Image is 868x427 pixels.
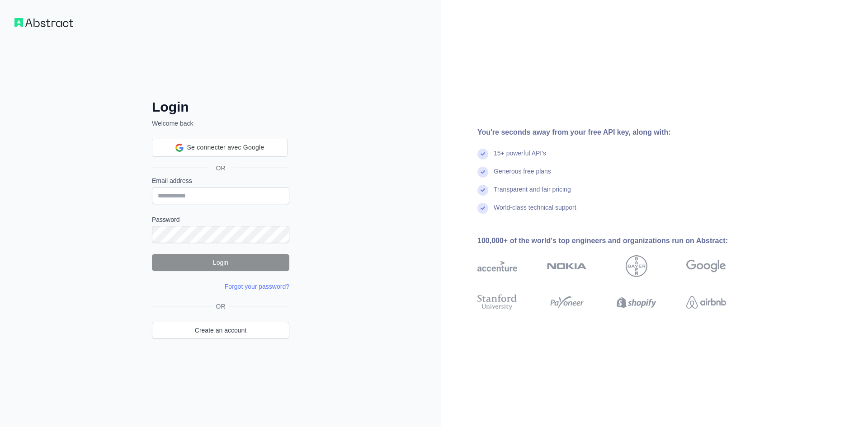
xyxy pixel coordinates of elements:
[477,235,755,246] div: 100,000+ of the world's top engineers and organizations run on Abstract:
[152,322,289,339] a: Create an account
[152,176,289,185] label: Email address
[152,215,289,224] label: Password
[187,143,264,152] span: Se connecter avec Google
[152,119,289,128] p: Welcome back
[494,167,551,185] div: Generous free plans
[626,255,647,277] img: bayer
[477,167,488,178] img: check mark
[209,164,233,173] span: OR
[477,127,755,138] div: You're seconds away from your free API key, along with:
[547,292,587,312] img: payoneer
[477,292,517,312] img: stanford university
[225,283,289,290] a: Forgot your password?
[477,185,488,196] img: check mark
[152,99,289,115] h2: Login
[686,292,726,312] img: airbnb
[494,203,576,221] div: World-class technical support
[477,255,517,277] img: accenture
[152,254,289,271] button: Login
[686,255,726,277] img: google
[494,185,571,203] div: Transparent and fair pricing
[14,18,73,27] img: Workflow
[477,203,488,214] img: check mark
[212,302,229,311] span: OR
[547,255,587,277] img: nokia
[617,292,656,312] img: shopify
[152,139,288,157] div: Se connecter avec Google
[477,149,488,160] img: check mark
[494,149,546,167] div: 15+ powerful API's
